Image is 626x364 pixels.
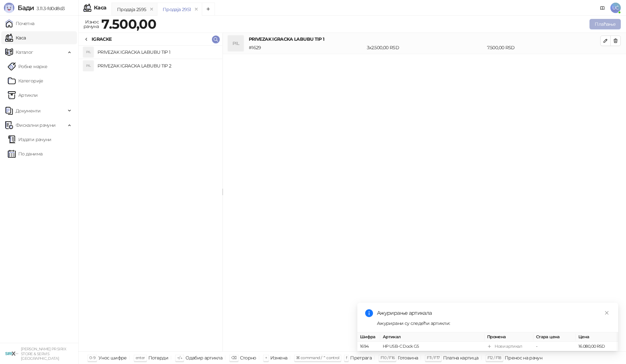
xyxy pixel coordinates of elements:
span: ↑/↓ [177,355,182,360]
div: Продаја 2951 [163,6,191,13]
div: Готовина [398,354,418,362]
button: Add tab [202,3,215,16]
th: Артикал [380,332,484,342]
div: # 1629 [247,44,365,51]
strong: 7.500,00 [101,16,156,32]
span: Документи [16,104,40,117]
a: Каса [5,31,26,44]
div: Сторно [240,354,256,362]
small: [PERSON_NAME] PR SIRIX STORE & SERVIS [GEOGRAPHIC_DATA] [21,347,66,361]
button: Плаћање [589,19,621,29]
h4: PRIVEZAK IGRACKA LABUBU TIP 2 [97,61,217,71]
span: info-circle [365,309,373,317]
div: Ажурирани су следећи артикли: [377,320,610,327]
a: Робне марке [8,60,47,73]
div: Износ рачуна [82,18,100,31]
img: Logo [4,3,14,13]
h4: PRIVEZAK IGRACKA LABUBU TIP 1 [97,47,217,57]
td: 16.080,00 RSD [576,342,618,351]
div: Одабир артикла [186,354,222,362]
span: UĆ [610,3,621,13]
span: Бади [18,4,34,12]
button: remove [147,7,156,12]
span: Фискални рачуни [16,119,55,132]
a: Почетна [5,17,35,30]
span: Каталог [16,46,33,59]
div: Потврди [148,354,169,362]
h4: PRIVEZAK IGRACKA LABUBU TIP 1 [249,36,600,43]
a: По данима [8,147,42,160]
span: F12 / F18 [487,355,501,360]
span: 3.11.3-fd0d8d3 [34,6,65,11]
div: Каса [94,5,106,10]
span: 0-9 [89,355,95,360]
a: Категорије [8,74,43,87]
div: Унос шифре [98,354,127,362]
div: IGRACKE [92,36,112,43]
div: 7.500,00 RSD [486,44,602,51]
div: Нови артикал [495,343,522,350]
span: F10 / F16 [380,355,395,360]
div: PIL [228,36,244,51]
span: f [346,355,347,360]
th: Шифра [357,332,380,342]
button: remove [192,7,201,12]
td: - [533,342,576,351]
div: Измена [270,354,287,362]
td: 1694 [357,342,380,351]
div: Продаја 2595 [117,6,146,13]
span: + [265,355,267,360]
span: F11 / F17 [427,355,440,360]
div: Претрага [350,354,372,362]
div: PIL [83,47,94,57]
a: ArtikliАртикли [8,89,38,102]
a: Документација [597,3,608,13]
div: Платна картица [443,354,479,362]
th: Цена [576,332,618,342]
div: 3 x 2.500,00 RSD [365,44,486,51]
div: Пренос на рачун [505,354,542,362]
div: Ажурирање артикала [377,309,610,317]
a: Издати рачуни [8,133,52,146]
img: 64x64-companyLogo-cb9a1907-c9b0-4601-bb5e-5084e694c383.png [5,347,18,360]
span: close [604,311,609,315]
span: enter [136,355,145,360]
td: HP USB-C Dock G5 [380,342,484,351]
span: ⌫ [231,355,236,360]
th: Промена [484,332,533,342]
div: grid [79,46,222,351]
span: ⌘ command / ⌃ control [296,355,339,360]
th: Стара цена [533,332,576,342]
div: PIL [83,61,94,71]
a: Close [603,309,610,316]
